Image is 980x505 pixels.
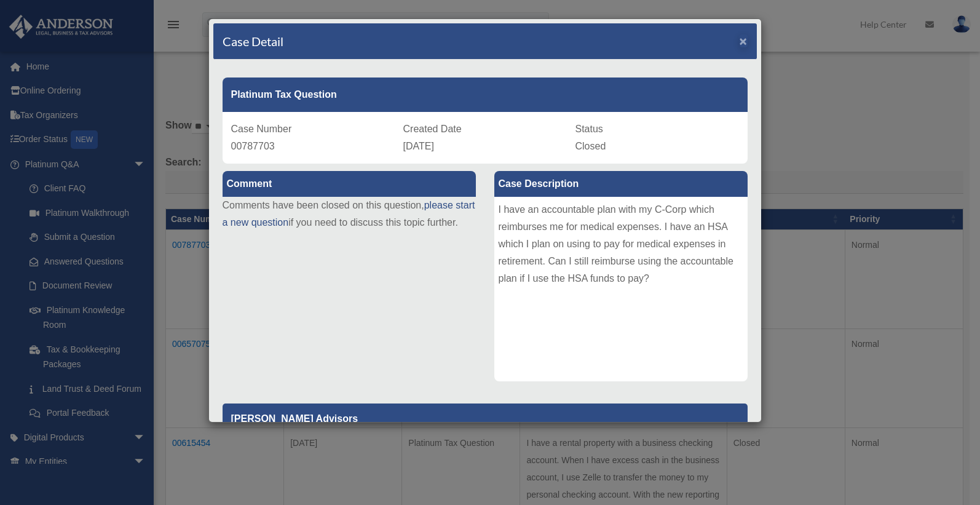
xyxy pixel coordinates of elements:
span: Closed [575,141,606,151]
span: [DATE] [403,141,434,151]
p: [PERSON_NAME] Advisors [223,404,748,434]
span: Status [575,124,603,134]
span: 00787703 [231,141,275,151]
button: Close [740,34,748,47]
span: Case Number [231,124,292,134]
div: I have an accountable plan with my C-Corp which reimburses me for medical expenses. I have an HSA... [494,197,748,381]
h4: Case Detail [223,33,283,50]
label: Comment [223,171,476,197]
span: × [740,34,748,48]
div: Platinum Tax Question [223,78,748,112]
label: Case Description [494,171,748,197]
p: Comments have been closed on this question, if you need to discuss this topic further. [223,197,476,231]
span: Created Date [403,124,462,134]
a: please start a new question [223,200,475,228]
